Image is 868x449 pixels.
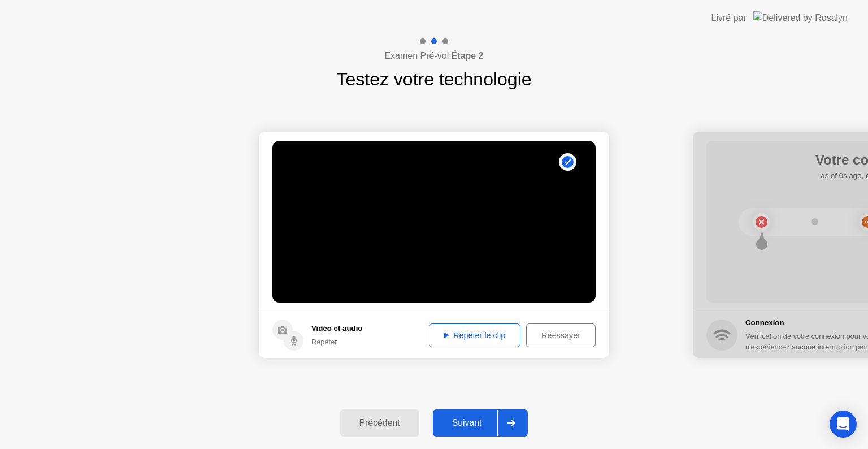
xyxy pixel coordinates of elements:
button: Répéter le clip [429,323,520,347]
div: Réessayer [530,331,592,340]
b: Étape 2 [452,51,484,61]
div: Précédent [344,418,416,428]
button: Suivant [433,409,528,437]
div: Répéter [311,336,362,347]
h5: Vidéo et audio [311,323,362,334]
h1: Testez votre technologie [336,66,531,93]
div: Répéter le clip [433,331,517,340]
h4: Examen Pré-vol: [384,49,483,63]
div: Livré par [711,11,747,25]
div: Suivant [436,418,498,428]
div: Open Intercom Messenger [830,411,857,438]
button: Réessayer [526,323,596,347]
button: Précédent [340,409,419,437]
img: Delivered by Rosalyn [753,11,848,24]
